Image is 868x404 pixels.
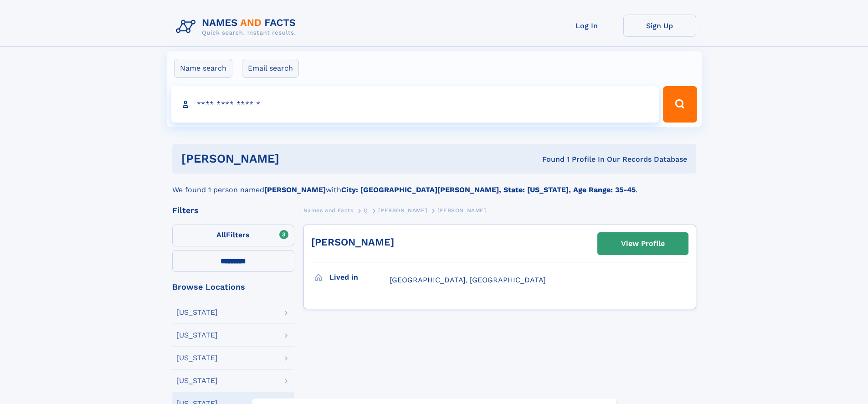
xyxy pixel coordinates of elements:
[329,270,390,285] h3: Lived in
[341,185,636,194] b: City: [GEOGRAPHIC_DATA][PERSON_NAME], State: [US_STATE], Age Range: 35-45
[174,59,232,78] label: Name search
[411,154,687,164] div: Found 1 Profile In Our Records Database
[390,276,546,284] span: [GEOGRAPHIC_DATA], [GEOGRAPHIC_DATA]
[623,15,696,37] a: Sign Up
[311,236,394,248] a: [PERSON_NAME]
[216,230,226,239] span: All
[171,86,659,123] input: search input
[550,15,623,37] a: Log In
[378,207,427,214] span: [PERSON_NAME]
[176,354,218,362] div: [US_STATE]
[598,233,688,255] a: View Profile
[172,283,294,291] div: Browse Locations
[303,205,354,216] a: Names and Facts
[176,309,218,316] div: [US_STATE]
[663,86,697,123] button: Search Button
[437,207,486,214] span: [PERSON_NAME]
[364,207,368,214] span: Q
[172,15,303,39] img: Logo Names and Facts
[172,174,696,195] div: We found 1 person named with .
[264,185,326,194] b: [PERSON_NAME]
[364,205,368,216] a: Q
[621,233,665,254] div: View Profile
[176,377,218,384] div: [US_STATE]
[242,59,299,78] label: Email search
[378,205,427,216] a: [PERSON_NAME]
[176,332,218,339] div: [US_STATE]
[181,153,411,164] h1: [PERSON_NAME]
[172,225,294,246] label: Filters
[172,206,294,215] div: Filters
